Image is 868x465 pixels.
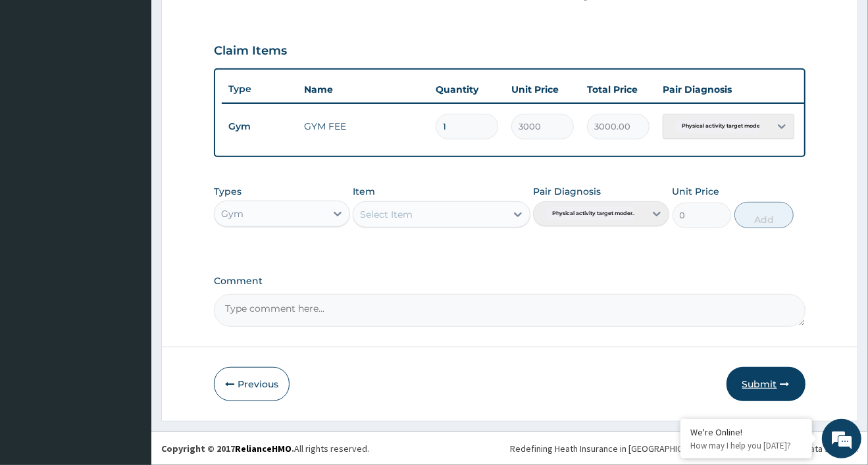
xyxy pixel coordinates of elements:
[222,114,297,139] td: Gym
[214,367,290,401] button: Previous
[429,76,505,103] th: Quantity
[656,76,801,103] th: Pair Diagnosis
[221,207,243,220] div: Gym
[68,74,221,91] div: Chat with us now
[222,77,297,101] th: Type
[297,113,429,139] td: GYM FEE
[690,440,802,451] p: How may I help you today?
[7,318,251,364] textarea: Type your message and hit 'Enter'
[801,76,867,103] th: Actions
[727,367,805,401] button: Submit
[214,44,287,59] h3: Claim Items
[580,76,656,103] th: Total Price
[235,443,292,454] a: RelianceHMO
[353,185,375,198] label: Item
[24,66,53,99] img: d_794563401_company_1708531726252_794563401
[214,186,242,197] label: Types
[76,145,182,278] span: We're online!
[216,7,247,38] div: Minimize live chat window
[734,202,794,228] button: Add
[214,276,805,287] label: Comment
[673,185,720,198] label: Unit Price
[297,76,429,103] th: Name
[151,431,868,465] footer: All rights reserved.
[510,442,858,455] div: Redefining Heath Insurance in [GEOGRAPHIC_DATA] using Telemedicine and Data Science!
[533,185,601,198] label: Pair Diagnosis
[505,76,580,103] th: Unit Price
[161,443,294,454] strong: Copyright © 2017 .
[360,208,413,221] div: Select Item
[690,426,802,438] div: We're Online!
